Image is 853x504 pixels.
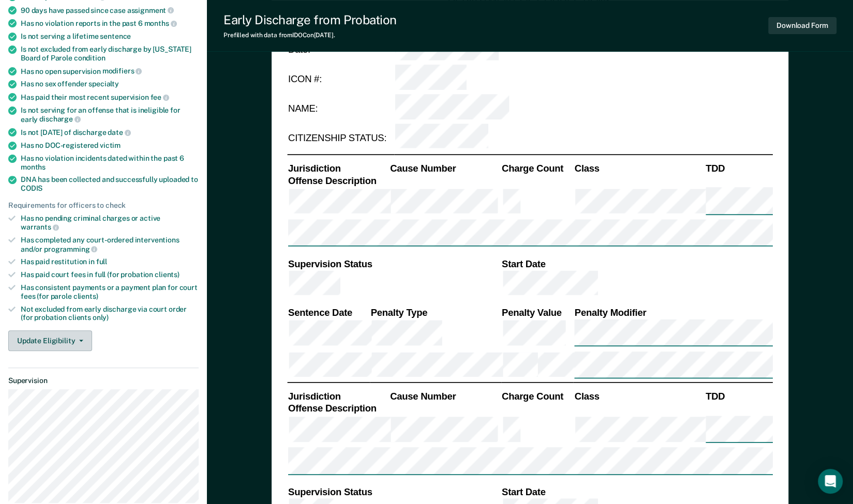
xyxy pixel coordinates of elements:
[96,257,107,266] span: full
[21,6,199,15] div: 90 days have passed since case
[155,270,179,279] span: clients)
[223,32,397,39] div: Prefilled with data from IDOC on [DATE] .
[151,93,169,101] span: fee
[389,162,501,174] th: Cause Number
[21,32,199,41] div: Is not serving a lifetime
[21,19,199,28] div: Has no violation reports in the past 6
[39,115,81,123] span: discharge
[223,12,397,27] div: Early Discharge from Probation
[287,123,394,152] td: CITIZENSHIP STATUS:
[21,305,199,323] div: Not excluded from early discharge via court order (for probation clients
[21,154,199,172] div: Has no violation incidents dated within the past 6
[8,330,92,351] button: Update Eligibility
[818,469,843,494] div: Open Intercom Messenger
[108,128,130,136] span: date
[501,485,773,498] th: Start Date
[21,93,199,102] div: Has paid their most recent supervision
[705,162,772,174] th: TDD
[88,80,119,88] span: specialty
[144,19,177,27] span: months
[100,32,131,40] span: sentence
[287,257,501,270] th: Supervision Status
[21,106,199,124] div: Is not serving for an offense that is ineligible for early
[44,245,97,253] span: programming
[8,201,199,210] div: Requirements for officers to check
[370,306,501,318] th: Penalty Type
[21,270,199,279] div: Has paid court fees in full (for probation
[501,306,574,318] th: Penalty Value
[574,306,773,318] th: Penalty Modifier
[102,67,142,75] span: modifiers
[21,257,199,266] div: Has paid restitution in
[501,162,574,174] th: Charge Count
[287,306,370,318] th: Sentence Date
[287,390,389,402] th: Jurisdiction
[21,80,199,88] div: Has no sex offender
[21,175,199,193] div: DNA has been collected and successfully uploaded to
[768,17,836,34] button: Download Form
[21,283,199,301] div: Has consistent payments or a payment plan for court fees (for parole
[287,485,501,498] th: Supervision Status
[21,163,46,171] span: months
[389,390,501,402] th: Cause Number
[93,313,109,322] span: only)
[8,376,199,385] dt: Supervision
[100,141,121,149] span: victim
[287,162,389,174] th: Jurisdiction
[21,236,199,253] div: Has completed any court-ordered interventions and/or
[501,390,574,402] th: Charge Count
[21,141,199,150] div: Has no DOC-registered
[287,64,394,94] td: ICON #:
[21,214,199,232] div: Has no pending criminal charges or active
[21,45,199,63] div: Is not excluded from early discharge by [US_STATE] Board of Parole
[574,390,705,402] th: Class
[705,390,772,402] th: TDD
[287,402,389,415] th: Offense Description
[287,174,389,187] th: Offense Description
[21,184,42,192] span: CODIS
[287,94,394,123] td: NAME:
[574,162,705,174] th: Class
[21,223,59,231] span: warrants
[74,54,106,62] span: condition
[73,292,98,300] span: clients)
[21,67,199,76] div: Has no open supervision
[127,6,174,14] span: assignment
[501,257,773,270] th: Start Date
[21,128,199,137] div: Is not [DATE] of discharge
